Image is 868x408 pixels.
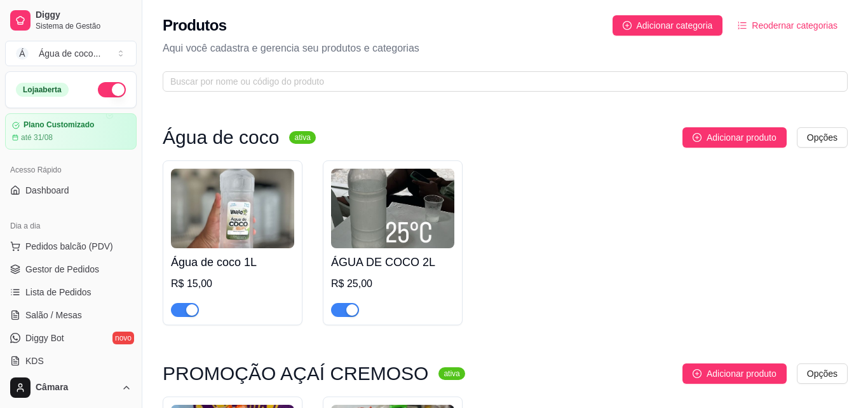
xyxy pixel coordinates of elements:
a: Gestor de Pedidos [5,259,137,279]
span: Diggy [36,10,132,21]
span: Lista de Pedidos [25,286,92,299]
img: product-image [171,169,294,248]
button: Opções [797,363,848,384]
span: Pedidos balcão (PDV) [25,240,113,253]
img: product-image [331,169,454,248]
input: Buscar por nome ou código do produto [170,74,830,88]
a: Diggy Botnovo [5,328,137,348]
span: Adicionar produto [707,130,776,144]
h3: PROMOÇÃO AÇAÍ CREMOSO [163,366,428,381]
span: ordered-list [738,21,747,30]
button: Select a team [5,41,137,66]
a: KDS [5,351,137,371]
span: Opções [807,367,837,381]
div: Loja aberta [16,83,69,97]
span: Sistema de Gestão [36,21,132,31]
span: KDS [25,355,44,367]
a: Dashboard [5,180,137,200]
a: DiggySistema de Gestão [5,5,137,36]
button: Pedidos balcão (PDV) [5,236,137,257]
span: Reodernar categorias [752,18,837,32]
span: Adicionar produto [707,367,776,381]
span: Dashboard [25,184,69,197]
span: Câmara [36,382,116,393]
a: Plano Customizadoaté 31/08 [5,113,137,150]
div: Dia a dia [5,216,137,236]
h2: Produtos [163,15,227,36]
span: Á [16,47,29,60]
button: Alterar Status [98,82,126,97]
span: Gestor de Pedidos [25,263,99,276]
div: R$ 15,00 [171,276,294,292]
article: até 31/08 [21,132,53,143]
div: Acesso Rápido [5,160,137,180]
span: plus-circle [693,133,702,142]
button: Adicionar categoria [613,15,723,36]
sup: ativa [289,131,315,144]
span: plus-circle [693,369,702,378]
div: R$ 25,00 [331,276,454,292]
article: Plano Customizado [24,120,94,130]
span: Salão / Mesas [25,309,82,321]
a: Lista de Pedidos [5,282,137,302]
span: Adicionar categoria [637,18,713,32]
h4: Água de coco 1L [171,253,294,271]
button: Adicionar produto [682,363,787,384]
h4: ÁGUA DE COCO 2L [331,253,454,271]
p: Aqui você cadastra e gerencia seu produtos e categorias [163,41,848,56]
button: Reodernar categorias [728,15,848,36]
div: Água de coco ... [39,47,100,60]
button: Opções [797,127,848,148]
a: Salão / Mesas [5,305,137,325]
span: Opções [807,130,837,144]
button: Adicionar produto [682,127,787,148]
h3: Água de coco [163,130,279,145]
button: Câmara [5,372,137,403]
span: Diggy Bot [25,332,64,344]
sup: ativa [438,367,465,380]
span: plus-circle [623,21,632,30]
